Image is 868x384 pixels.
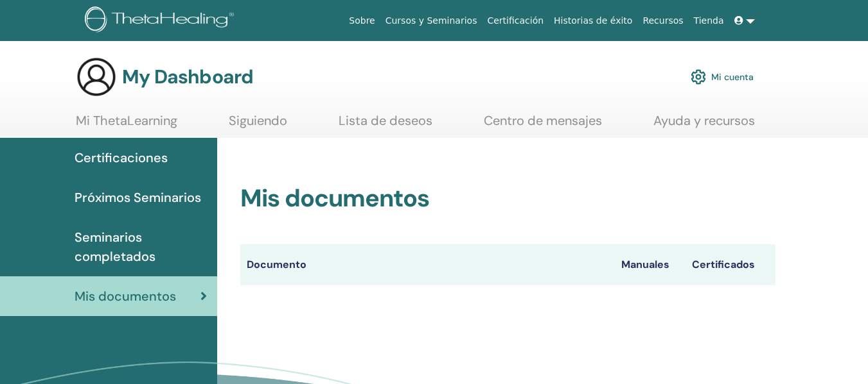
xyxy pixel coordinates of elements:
h3: My Dashboard [122,65,253,88]
img: cog.svg [691,66,706,88]
th: Certificados [686,244,775,285]
a: Mi cuenta [691,63,754,91]
th: Documento [240,244,615,285]
a: Lista de deseos [339,113,432,138]
a: Mi ThetaLearning [76,113,177,138]
a: Siguiendo [229,113,287,138]
a: Sobre [344,9,380,33]
a: Cursos y Seminarios [380,9,483,33]
span: Certificaciones [75,148,168,167]
h2: Mis documentos [240,184,775,213]
img: generic-user-icon.jpg [76,56,117,97]
span: Próximos Seminarios [75,188,201,207]
a: Tienda [689,9,729,33]
a: Recursos [637,9,688,33]
a: Certificación [482,9,549,33]
a: Historias de éxito [549,9,637,33]
a: Ayuda y recursos [653,113,755,138]
span: Seminarios completados [75,228,207,266]
img: logo.png [85,6,238,35]
th: Manuales [615,244,686,285]
span: Mis documentos [75,287,176,306]
a: Centro de mensajes [484,113,602,138]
